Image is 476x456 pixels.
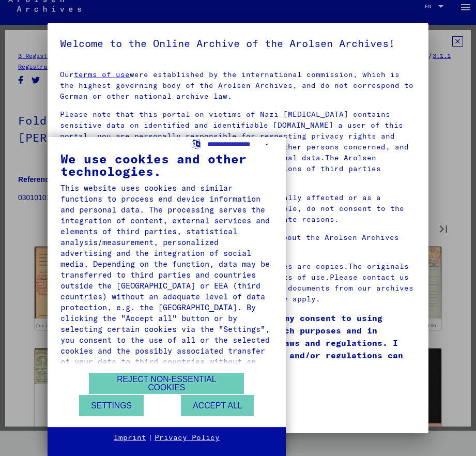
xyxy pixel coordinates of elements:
div: This website uses cookies and similar functions to process end device information and personal da... [60,183,273,378]
button: Settings [79,395,144,416]
a: Imprint [114,433,146,443]
div: We use cookies and other technologies. [60,153,273,177]
button: Accept all [181,395,254,416]
a: Privacy Policy [155,433,220,443]
button: Reject non-essential cookies [89,373,244,394]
